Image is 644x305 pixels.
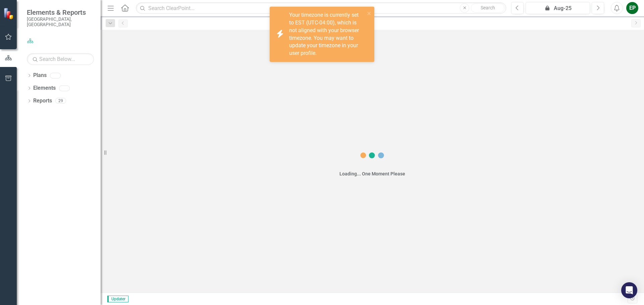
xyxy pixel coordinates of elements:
a: Elements [33,84,56,92]
input: Search ClearPoint... [136,2,506,14]
img: ClearPoint Strategy [3,7,15,19]
div: Open Intercom Messenger [621,282,637,298]
div: Aug-25 [528,4,588,12]
div: Loading... One Moment Please [339,170,405,177]
a: Plans [33,72,47,79]
input: Search Below... [27,53,94,65]
button: Aug-25 [526,2,590,14]
button: close [367,9,372,17]
span: Search [481,5,495,10]
div: Your timezone is currently set to EST (UTC-04:00), which is not aligned with your browser timezon... [289,11,365,57]
small: [GEOGRAPHIC_DATA], [GEOGRAPHIC_DATA] [27,16,94,27]
button: Search [471,3,504,13]
a: Reports [33,97,52,105]
span: Elements & Reports [27,8,94,16]
div: 29 [55,98,66,104]
span: Updater [107,296,128,302]
button: EP [626,2,638,14]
